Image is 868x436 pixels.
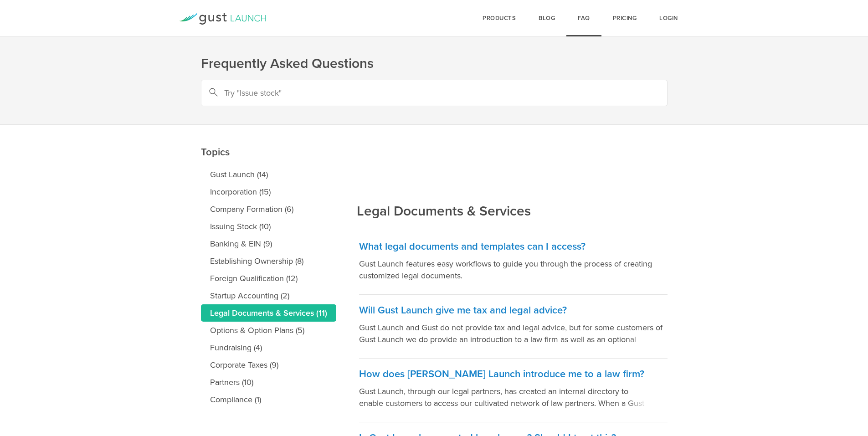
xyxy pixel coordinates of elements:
[201,374,336,391] a: Partners (10)
[201,270,336,287] a: Foreign Qualification (12)
[359,258,668,282] p: Gust Launch features easy workflows to guide you through the process of creating customized legal...
[201,304,336,322] a: Legal Documents & Services (11)
[359,359,668,422] a: How does [PERSON_NAME] Launch introduce me to a law firm? Gust Launch, through our legal partners...
[201,80,668,106] input: Try "Issue stock"
[359,231,668,295] a: What legal documents and templates can I access? Gust Launch features easy workflows to guide you...
[359,304,668,317] h3: Will Gust Launch give me tax and legal advice?
[359,368,668,381] h3: How does [PERSON_NAME] Launch introduce me to a law firm?
[201,183,336,200] a: Incorporation (15)
[359,240,668,253] h3: What legal documents and templates can I access?
[201,356,336,374] a: Corporate Taxes (9)
[201,200,336,218] a: Company Formation (6)
[201,252,336,270] a: Establishing Ownership (8)
[359,385,668,409] p: Gust Launch, through our legal partners, has created an internal directory to enable customers to...
[201,391,336,408] a: Compliance (1)
[201,339,336,356] a: Fundraising (4)
[201,82,336,161] h2: Topics
[201,166,336,183] a: Gust Launch (14)
[359,322,668,345] p: Gust Launch and Gust do not provide tax and legal advice, but for some customers of Gust Launch w...
[359,295,668,359] a: Will Gust Launch give me tax and legal advice? Gust Launch and Gust do not provide tax and legal ...
[201,287,336,304] a: Startup Accounting (2)
[357,141,531,221] h2: Legal Documents & Services
[201,218,336,235] a: Issuing Stock (10)
[201,322,336,339] a: Options & Option Plans (5)
[201,235,336,252] a: Banking & EIN (9)
[201,55,668,73] h1: Frequently Asked Questions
